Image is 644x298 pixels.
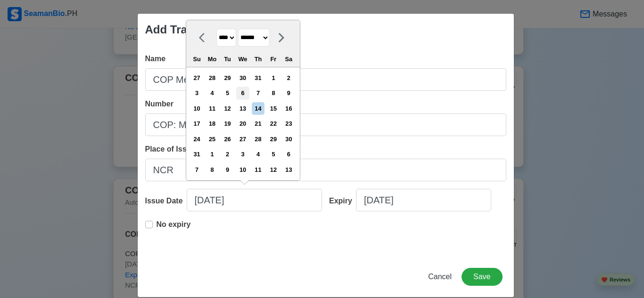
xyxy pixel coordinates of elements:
div: Choose Thursday, August 7th, 2025 [252,87,264,99]
div: Choose Tuesday, September 2nd, 2025 [221,148,234,161]
div: Choose Saturday, August 9th, 2025 [282,87,295,99]
div: Choose Tuesday, August 19th, 2025 [221,117,234,130]
div: Choose Wednesday, September 10th, 2025 [236,163,249,176]
div: Tu [221,53,234,65]
div: Choose Thursday, September 4th, 2025 [252,148,264,161]
div: Choose Wednesday, August 6th, 2025 [236,87,249,99]
div: Choose Saturday, September 13th, 2025 [282,163,295,176]
div: Choose Saturday, August 23rd, 2025 [282,117,295,130]
div: Choose Friday, August 22nd, 2025 [267,117,280,130]
div: Choose Wednesday, September 3rd, 2025 [236,148,249,161]
input: Ex: Cebu City [145,159,506,181]
input: Ex: COP1234567890W or NA [145,113,506,136]
div: Choose Monday, August 11th, 2025 [206,102,218,115]
span: Cancel [428,273,452,281]
input: Ex: COP Medical First Aid (VI/4) [145,68,506,91]
div: Choose Monday, September 1st, 2025 [206,148,218,161]
div: Choose Saturday, August 30th, 2025 [282,133,295,145]
div: Choose Thursday, August 21st, 2025 [252,117,264,130]
div: Choose Friday, September 12th, 2025 [267,163,280,176]
div: Choose Saturday, September 6th, 2025 [282,148,295,161]
div: Issue Date [145,195,187,207]
p: No expiry [157,219,191,230]
div: Choose Friday, September 5th, 2025 [267,148,280,161]
div: Choose Tuesday, September 9th, 2025 [221,163,234,176]
div: Choose Sunday, August 3rd, 2025 [190,87,203,99]
div: Add Training/Certificate [145,21,273,38]
div: Choose Monday, July 28th, 2025 [206,72,218,84]
button: Cancel [422,268,458,286]
div: Choose Friday, August 29th, 2025 [267,133,280,145]
div: month 2025-08 [189,70,297,177]
div: Choose Thursday, August 14th, 2025 [252,102,264,115]
div: Choose Tuesday, July 29th, 2025 [221,72,234,84]
div: Choose Thursday, July 31st, 2025 [252,72,264,84]
div: Choose Sunday, August 10th, 2025 [190,102,203,115]
div: Choose Friday, August 15th, 2025 [267,102,280,115]
div: Choose Sunday, August 24th, 2025 [190,133,203,145]
div: Choose Monday, August 4th, 2025 [206,87,218,99]
div: Choose Tuesday, August 26th, 2025 [221,133,234,145]
div: Choose Sunday, August 31st, 2025 [190,148,203,161]
div: Choose Saturday, August 16th, 2025 [282,102,295,115]
div: Choose Sunday, August 17th, 2025 [190,117,203,130]
div: Choose Wednesday, August 27th, 2025 [236,133,249,145]
div: Expiry [329,195,356,207]
div: Choose Monday, August 18th, 2025 [206,117,218,130]
div: Choose Wednesday, August 20th, 2025 [236,117,249,130]
div: Choose Tuesday, August 12th, 2025 [221,102,234,115]
span: Number [145,100,173,108]
div: Choose Thursday, August 28th, 2025 [252,133,264,145]
div: Mo [206,53,218,65]
div: Choose Tuesday, August 5th, 2025 [221,87,234,99]
div: Fr [267,53,280,65]
div: Su [190,53,203,65]
div: Choose Thursday, September 11th, 2025 [252,163,264,176]
span: Place of Issue [145,145,196,153]
div: Choose Friday, August 8th, 2025 [267,87,280,99]
div: Sa [282,53,295,65]
button: Save [462,268,502,286]
div: Choose Saturday, August 2nd, 2025 [282,72,295,84]
div: Choose Wednesday, August 13th, 2025 [236,102,249,115]
div: Choose Friday, August 1st, 2025 [267,72,280,84]
div: Choose Sunday, July 27th, 2025 [190,72,203,84]
span: Name [145,55,166,63]
div: Choose Sunday, September 7th, 2025 [190,163,203,176]
div: Th [252,53,264,65]
div: Choose Wednesday, July 30th, 2025 [236,72,249,84]
div: Choose Monday, August 25th, 2025 [206,133,218,145]
div: Choose Monday, September 8th, 2025 [206,163,218,176]
div: We [236,53,249,65]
